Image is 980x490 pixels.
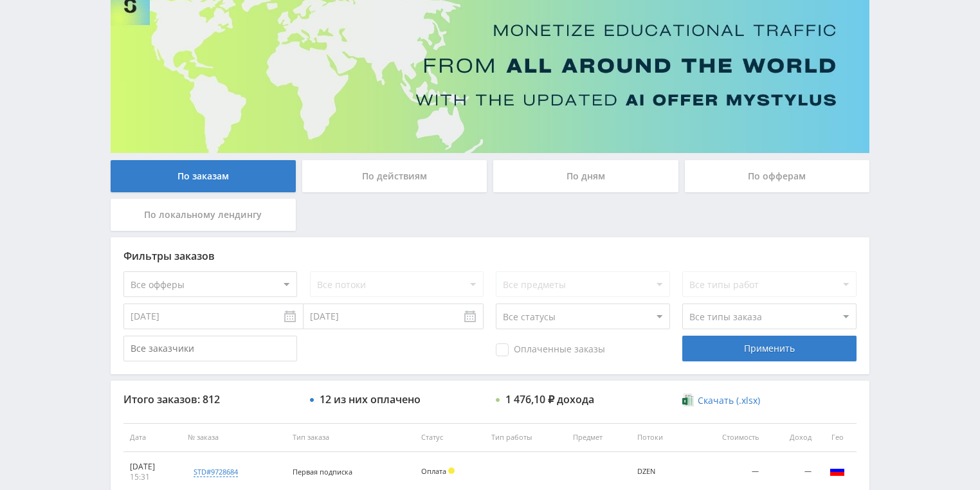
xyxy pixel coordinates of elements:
div: По действиям [302,160,487,192]
div: std#9728684 [194,467,238,477]
img: xlsx [682,394,693,406]
div: 12 из них оплачено [320,394,421,405]
div: По заказам [111,160,296,192]
th: Тип заказа [286,423,415,452]
a: Скачать (.xlsx) [682,394,759,407]
th: № заказа [181,423,286,452]
div: Применить [682,336,856,361]
span: Скачать (.xlsx) [698,395,760,406]
th: Гео [818,423,857,452]
th: Потоки [631,423,689,452]
input: Все заказчики [123,336,297,361]
div: 1 476,10 ₽ дохода [505,394,594,405]
th: Предмет [567,423,631,452]
span: Холд [448,467,455,474]
div: По офферам [685,160,870,192]
th: Тип работы [485,423,566,452]
img: rus.png [830,463,845,478]
div: 15:31 [130,472,175,482]
div: [DATE] [130,462,175,472]
div: Фильтры заказов [123,250,857,262]
th: Доход [765,423,818,452]
div: По локальному лендингу [111,199,296,231]
span: Оплата [421,466,446,476]
th: Дата [123,423,181,452]
div: Итого заказов: 812 [123,394,297,405]
th: Статус [415,423,485,452]
th: Стоимость [690,423,765,452]
span: Первая подписка [293,467,352,476]
span: Оплаченные заказы [496,343,605,356]
div: По дням [493,160,678,192]
div: DZEN [637,467,683,476]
